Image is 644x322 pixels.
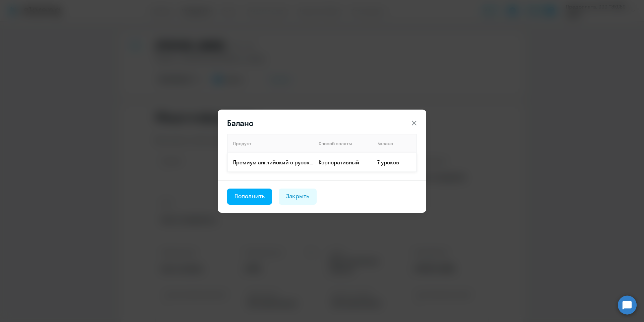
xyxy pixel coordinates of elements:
[218,118,426,128] header: Баланс
[313,153,372,172] td: Корпоративный
[279,189,317,205] button: Закрыть
[234,192,265,201] div: Пополнить
[313,134,372,153] th: Способ оплаты
[227,189,272,205] button: Пополнить
[372,153,417,172] td: 7 уроков
[286,192,310,201] div: Закрыть
[233,159,313,166] p: Премиум английский с русскоговорящим преподавателем
[227,134,313,153] th: Продукт
[372,134,417,153] th: Баланс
